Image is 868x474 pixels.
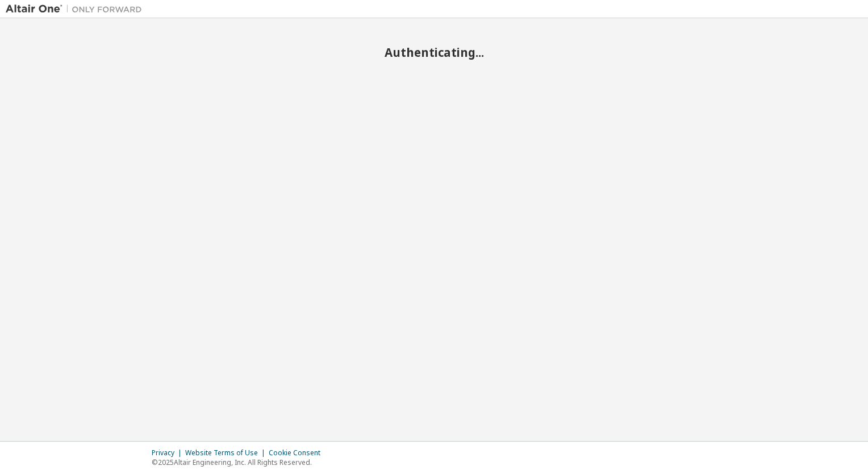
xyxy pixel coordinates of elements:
[185,448,269,458] div: Website Terms of Use
[152,458,327,467] p: © 2025 Altair Engineering, Inc. All Rights Reserved.
[152,448,185,458] div: Privacy
[6,3,148,15] img: Altair One
[269,448,327,458] div: Cookie Consent
[6,45,862,60] h2: Authenticating...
